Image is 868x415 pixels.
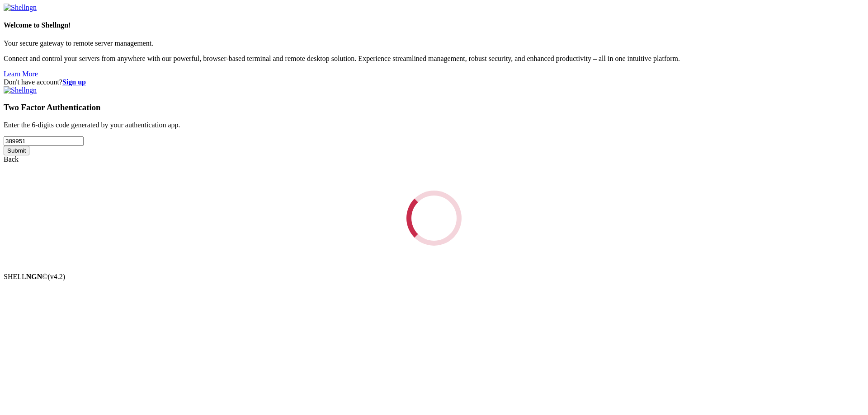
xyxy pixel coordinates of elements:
[4,21,864,29] h4: Welcome to Shellngn!
[4,4,37,12] img: Shellngn
[4,103,864,112] h3: Two Factor Authentication
[4,155,19,163] a: Back
[402,186,467,251] div: Loading...
[4,55,864,63] p: Connect and control your servers from anywhere with our powerful, browser-based terminal and remo...
[4,273,65,280] span: SHELL ©
[4,78,864,86] div: Don't have account?
[4,136,84,146] input: Two factor code
[4,39,864,47] p: Your secure gateway to remote server management.
[4,86,37,94] img: Shellngn
[4,121,864,129] p: Enter the 6-digits code generated by your authentication app.
[4,70,38,78] a: Learn More
[48,273,66,280] span: 4.2.0
[4,146,29,155] input: Submit
[26,273,42,280] b: NGN
[62,78,86,86] a: Sign up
